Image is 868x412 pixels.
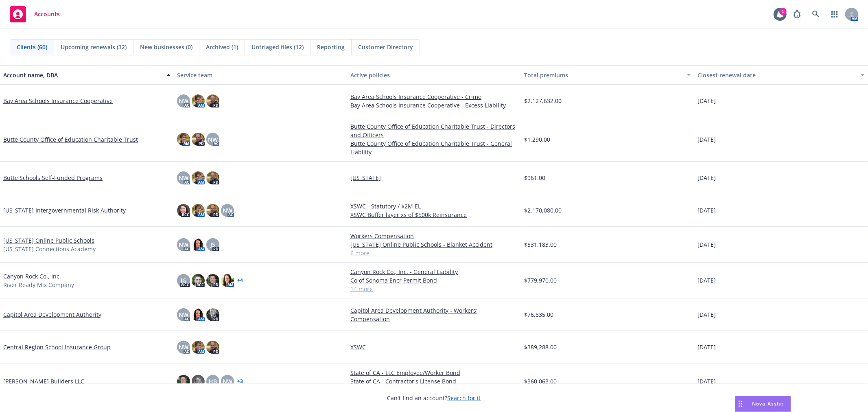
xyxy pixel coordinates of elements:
a: Butte County Office of Education Charitable Trust - General Liability [350,139,518,156]
span: [DATE] [697,343,716,351]
span: NW [223,377,232,386]
span: [DATE] [697,173,716,182]
span: $2,170,080.00 [524,206,562,215]
span: [DATE] [697,240,716,249]
img: photo [206,274,219,287]
a: XSWC [350,343,518,351]
img: photo [192,204,205,217]
span: Untriaged files (12) [251,43,304,51]
a: State of CA - LLC Employee/Worker Bond [350,368,518,377]
span: $531,183.00 [524,240,557,249]
a: Bay Area Schools Insurance Cooperative - Crime [350,92,518,101]
a: + 4 [237,278,243,283]
img: photo [192,171,205,184]
a: + 3 [237,379,243,384]
span: Can't find an account? [387,394,481,402]
span: Accounts [34,11,60,18]
img: photo [192,308,205,321]
div: Closest renewal date [697,71,856,79]
button: Total premiums [521,65,695,85]
a: XSWC Buffer layer xs of $500k Reinsurance [350,210,518,219]
span: $1,290.00 [524,135,550,144]
a: 14 more [350,285,518,293]
img: photo [192,274,205,287]
a: Capitol Area Development Authority - Workers' Compensation [350,306,518,323]
a: [US_STATE] Online Public Schools [3,236,94,245]
div: Service team [177,71,344,79]
span: HB [209,377,217,386]
span: NW [179,240,188,249]
span: $961.00 [524,173,545,182]
span: NW [179,343,188,351]
a: [US_STATE] [350,173,518,182]
a: Canyon Rock Co., Inc. - General Liability [350,267,518,276]
a: Canyon Rock Co., Inc. [3,272,61,281]
div: Drag to move [735,396,746,412]
img: photo [177,375,190,388]
div: Total premiums [524,71,682,79]
span: $360,063.00 [524,377,557,386]
span: [DATE] [697,135,716,144]
span: Nova Assist [752,400,784,407]
span: [DATE] [697,206,716,215]
div: Active policies [350,71,518,79]
span: [DATE] [697,96,716,105]
span: [DATE] [697,377,716,386]
img: photo [192,133,205,146]
span: New businesses (0) [140,43,192,51]
a: Central Region School Insurance Group [3,343,111,351]
a: Bay Area Schools Insurance Cooperative - Excess Liability [350,101,518,110]
button: Service team [174,65,348,85]
a: Search for it [448,394,481,402]
a: 6 more [350,249,518,257]
img: photo [177,133,190,146]
span: Customer Directory [358,43,413,51]
a: [US_STATE] Intergovernmental Risk Authority [3,206,126,215]
span: NW [223,206,232,215]
img: photo [206,308,219,321]
img: photo [206,94,219,107]
span: NW [179,173,188,182]
img: photo [192,238,205,251]
span: [US_STATE] Connections Academy [3,245,96,253]
button: Active policies [347,65,521,85]
span: $76,835.00 [524,310,553,319]
a: [PERSON_NAME] Builders LLC [3,377,84,386]
img: photo [206,341,219,354]
span: NW [208,135,218,144]
a: State of CA - Contractor's License Bond [350,377,518,386]
span: [DATE] [697,310,716,319]
a: Co of Sonoma Encr Permit Bond [350,276,518,285]
a: XSWC - Statutory / $2M EL [350,202,518,210]
img: photo [206,204,219,217]
a: Switch app [826,6,843,22]
img: photo [221,274,234,287]
div: Account name, DBA [3,71,162,79]
span: Clients (60) [17,43,47,51]
a: Butte County Office of Education Charitable Trust [3,135,138,144]
img: photo [206,171,219,184]
a: Capitol Area Development Authority [3,310,101,319]
span: [DATE] [697,276,716,285]
span: $779,970.00 [524,276,557,285]
a: Workers Compensation [350,232,518,240]
span: Upcoming renewals (32) [61,43,127,51]
a: Accounts [7,3,63,26]
img: photo [192,94,205,107]
span: JS [210,240,215,249]
span: Reporting [317,43,345,51]
span: NW [179,96,188,105]
img: photo [192,375,205,388]
img: photo [177,204,190,217]
span: $2,127,632.00 [524,96,562,105]
span: River Ready Mix Company [3,281,74,289]
a: Bay Area Schools Insurance Cooperative [3,96,113,105]
a: Butte County Office of Education Charitable Trust - Directors and Officers [350,122,518,139]
span: NW [179,310,188,319]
